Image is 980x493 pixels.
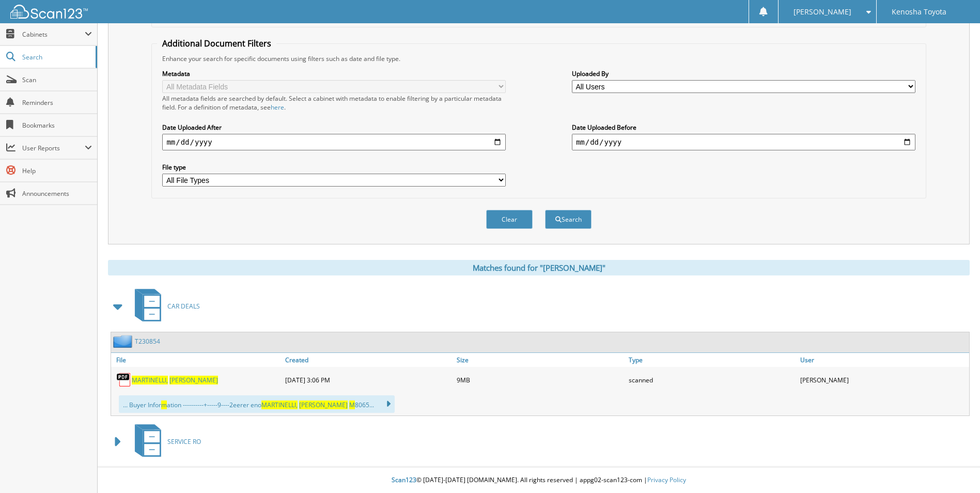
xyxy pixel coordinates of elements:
span: SERVICE RO [167,437,201,446]
span: Help [22,166,92,175]
input: start [162,134,506,150]
span: Announcements [22,189,92,198]
div: [PERSON_NAME] [798,369,969,390]
span: Search [22,53,90,61]
span: M [261,400,267,409]
a: MARTINELLI, [PERSON_NAME] [132,376,218,384]
div: All metadata fields are searched by default. Select a cabinet with metadata to enable filtering b... [162,94,506,112]
img: scan123-logo-white.svg [10,5,88,19]
a: Privacy Policy [647,475,686,484]
span: Cabinets [22,30,85,39]
label: Metadata [162,69,506,78]
a: here [271,103,284,112]
span: m [161,400,167,409]
a: Created [283,353,454,367]
input: end [572,134,915,150]
span: CAR DEALS [167,302,200,311]
span: User Reports [22,144,85,152]
div: scanned [626,369,798,390]
a: Size [454,353,626,367]
label: Date Uploaded After [162,123,506,132]
button: Clear [486,210,533,229]
span: ARTINELLI, [132,376,168,384]
label: File type [162,163,506,172]
label: Uploaded By [572,69,915,78]
a: User [798,353,969,367]
label: Date Uploaded Before [572,123,915,132]
span: Reminders [22,98,92,107]
button: Search [545,210,592,229]
a: SERVICE RO [129,421,201,462]
div: ... Buyer Infor ation ----------+-----9----2eerer eno 8065... [119,395,395,413]
span: Scan [22,75,92,84]
div: Matches found for "[PERSON_NAME]" [108,260,970,275]
a: T230854 [135,337,160,346]
a: Type [626,353,798,367]
span: M [349,400,355,409]
div: Enhance your search for specific documents using filters such as date and file type. [157,54,920,63]
span: ARTINELLI, [261,400,298,409]
span: Bookmarks [22,121,92,130]
legend: Additional Document Filters [157,38,276,49]
span: Kenosha Toyota [892,9,946,15]
span: M [132,376,137,384]
a: File [111,353,283,367]
img: PDF.png [116,372,132,388]
div: 9MB [454,369,626,390]
span: [PERSON_NAME] [169,376,218,384]
a: CAR DEALS [129,286,200,327]
span: Scan123 [392,475,416,484]
span: [PERSON_NAME] [794,9,851,15]
span: [PERSON_NAME] [299,400,348,409]
img: folder2.png [113,335,135,348]
div: © [DATE]-[DATE] [DOMAIN_NAME]. All rights reserved | appg02-scan123-com | [98,468,980,493]
div: [DATE] 3:06 PM [283,369,454,390]
iframe: Chat Widget [928,443,980,493]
